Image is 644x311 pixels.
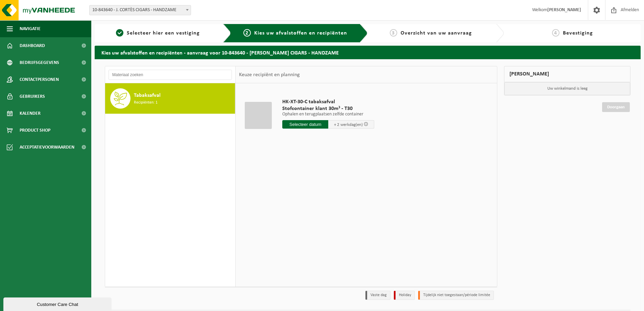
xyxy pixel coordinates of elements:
[365,291,390,300] li: Vaste dag
[89,5,191,15] span: 10-843640 - J. CORTÈS CIGARS - HANDZAME
[390,29,397,37] span: 3
[98,29,218,37] a: 1Selecteer hier een vestiging
[602,102,630,112] a: Doorgaan
[282,112,374,117] p: Ophalen en terugplaatsen zelfde container
[563,30,593,36] span: Bevestiging
[20,20,41,37] span: Navigatie
[243,29,251,37] span: 2
[20,37,45,54] span: Dashboard
[3,296,113,311] iframe: chat widget
[20,71,59,88] span: Contactpersonen
[20,122,50,139] span: Product Shop
[282,120,328,129] input: Selecteer datum
[20,54,59,71] span: Bedrijfsgegevens
[127,30,200,36] span: Selecteer hier een vestiging
[109,70,232,80] input: Materiaal zoeken
[116,29,123,37] span: 1
[236,66,303,83] div: Keuze recipiënt en planning
[254,30,347,36] span: Kies uw afvalstoffen en recipiënten
[401,30,472,36] span: Overzicht van uw aanvraag
[90,5,191,15] span: 10-843640 - J. CORTÈS CIGARS - HANDZAME
[134,91,161,99] span: Tabaksafval
[504,82,630,95] p: Uw winkelmand is leeg
[282,98,374,105] span: HK-XT-30-C tabaksafval
[418,291,494,300] li: Tijdelijk niet toegestaan/période limitée
[334,123,363,127] span: + 2 werkdag(en)
[552,29,559,37] span: 4
[504,66,630,82] div: [PERSON_NAME]
[282,105,374,112] span: Stofcontainer klant 30m³ - T30
[20,105,41,122] span: Kalender
[394,291,415,300] li: Holiday
[95,46,641,59] h2: Kies uw afvalstoffen en recipiënten - aanvraag voor 10-843640 - [PERSON_NAME] CIGARS - HANDZAME
[20,139,74,156] span: Acceptatievoorwaarden
[105,83,235,114] button: Tabaksafval Recipiënten: 1
[547,7,581,13] strong: [PERSON_NAME]
[134,99,158,106] span: Recipiënten: 1
[20,88,45,105] span: Gebruikers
